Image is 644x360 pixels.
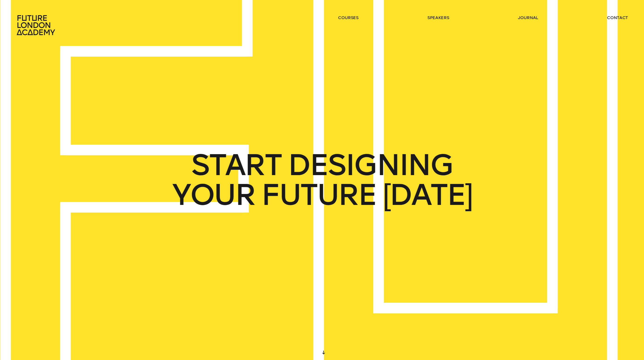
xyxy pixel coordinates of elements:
[383,180,472,210] span: [DATE]
[607,15,628,20] a: contact
[338,15,359,20] a: courses
[427,15,449,20] a: speakers
[261,180,376,210] span: FUTURE
[518,15,538,20] a: journal
[172,180,255,210] span: YOUR
[191,150,281,180] span: START
[288,150,453,180] span: DESIGNING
